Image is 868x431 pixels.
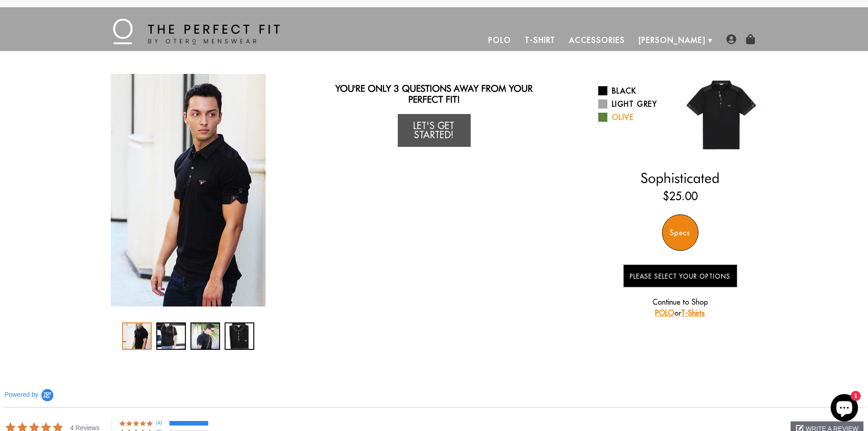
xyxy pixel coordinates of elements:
ins: $25.00 [663,188,698,204]
a: Black [598,85,673,96]
img: shopping-bag-icon.png [745,34,755,44]
img: user-account-icon.png [726,34,736,44]
a: Olive [598,112,673,123]
img: 019.jpg [680,74,762,156]
span: (4) [156,419,167,427]
inbox-online-store-chat: Shopify online store chat [828,394,861,424]
img: The Perfect Fit - by Otero Menswear - Logo [113,19,280,44]
a: Let's Get Started! [398,114,471,147]
div: 1 / 4 [122,322,152,350]
div: 3 / 4 [190,322,220,350]
a: T-Shirts [681,308,705,317]
a: T-Shirt [518,29,562,51]
img: IMG_2215_copy_36f57b9c-8390-45a9-9ca2-faecd04841ef_340x.jpg [111,74,266,306]
p: Continue to Shop or [623,296,737,318]
a: Polo [482,29,518,51]
div: 1 / 4 [106,74,270,306]
h2: Sophisticated [598,170,762,186]
h2: You're only 3 questions away from your perfect fit! [326,83,542,105]
div: Specs [662,214,699,251]
a: Light Grey [598,99,673,109]
a: Accessories [562,29,632,51]
div: 2 / 4 [156,322,186,350]
div: 4 / 4 [225,322,254,350]
button: Please Select Your Options [623,265,737,287]
a: [PERSON_NAME] [632,29,713,51]
span: Please Select Your Options [630,272,730,280]
span: Powered by [5,391,38,399]
a: POLO [655,308,674,317]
